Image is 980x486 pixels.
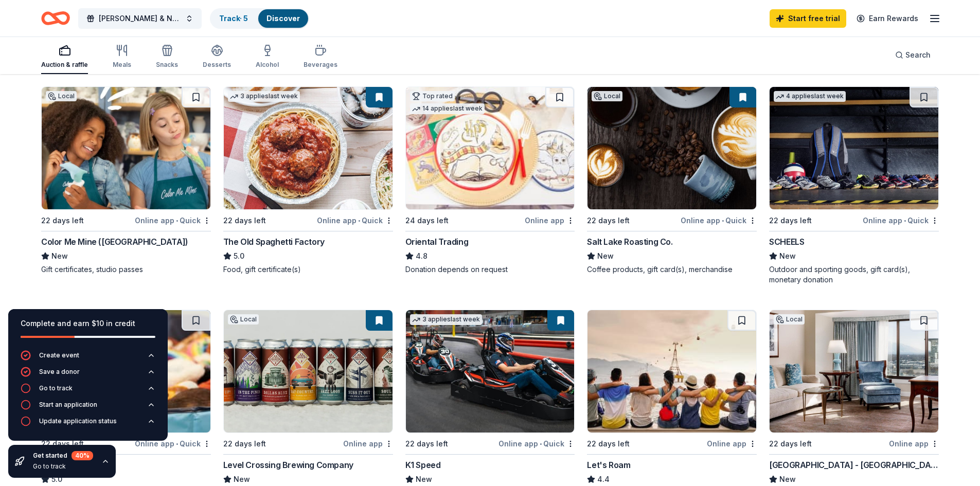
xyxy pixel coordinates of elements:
[405,236,469,248] div: Oriental Trading
[156,40,178,74] button: Snacks
[770,9,846,28] a: Start free trial
[770,310,938,433] img: Image for Little America Hotel - Salt Lake
[405,264,575,275] div: Donation depends on request
[587,310,756,433] img: Image for Let's Roam
[256,40,279,74] button: Alcohol
[21,383,155,400] button: Go to track
[203,40,231,74] button: Desserts
[46,91,77,101] div: Local
[587,87,756,209] img: Image for Salt Lake Roasting Co.
[42,87,210,209] img: Image for Color Me Mine (Salt Lake City)
[769,264,939,285] div: Outdoor and sporting goods, gift card(s), monetary donation
[203,61,231,69] div: Desserts
[223,214,266,227] div: 22 days left
[21,416,155,433] button: Update application status
[78,8,202,29] button: [PERSON_NAME] & No Balls Gala
[769,86,939,285] a: Image for SCHEELS4 applieslast week22 days leftOnline app•QuickSCHEELSNewOutdoor and sporting goo...
[707,437,757,450] div: Online app
[525,214,575,227] div: Online app
[905,49,931,61] span: Search
[498,437,575,450] div: Online app Quick
[587,438,630,450] div: 22 days left
[72,451,93,460] div: 40 %
[592,91,622,101] div: Local
[39,401,97,409] div: Start an application
[39,351,79,359] div: Create event
[405,86,575,275] a: Image for Oriental TradingTop rated14 applieslast week24 days leftOnline appOriental Trading4.8Do...
[176,440,178,448] span: •
[21,367,155,383] button: Save a donor
[416,473,432,485] span: New
[540,440,542,448] span: •
[176,217,178,225] span: •
[769,459,939,471] div: [GEOGRAPHIC_DATA] - [GEOGRAPHIC_DATA]
[228,91,300,102] div: 3 applies last week
[113,61,131,69] div: Meals
[904,217,906,225] span: •
[889,437,939,450] div: Online app
[358,217,360,225] span: •
[405,214,449,227] div: 24 days left
[41,264,211,275] div: Gift certificates, studio passes
[234,473,250,485] span: New
[41,40,88,74] button: Auction & raffle
[410,91,455,101] div: Top rated
[410,314,482,325] div: 3 applies last week
[587,459,630,471] div: Let's Roam
[223,459,353,471] div: Level Crossing Brewing Company
[410,103,485,114] div: 14 applies last week
[21,350,155,367] button: Create event
[406,310,575,433] img: Image for K1 Speed
[135,214,211,227] div: Online app Quick
[41,6,70,30] a: Home
[224,87,393,209] img: Image for The Old Spaghetti Factory
[21,400,155,416] button: Start an application
[223,264,393,275] div: Food, gift certificate(s)
[769,214,812,227] div: 22 days left
[33,462,93,471] div: Go to track
[770,87,938,209] img: Image for SCHEELS
[317,214,393,227] div: Online app Quick
[39,417,117,425] div: Update application status
[304,40,337,74] button: Beverages
[228,314,259,325] div: Local
[41,86,211,275] a: Image for Color Me Mine (Salt Lake City)Local22 days leftOnline app•QuickColor Me Mine ([GEOGRAPH...
[722,217,724,225] span: •
[39,384,73,392] div: Go to track
[597,250,614,262] span: New
[774,314,805,325] div: Local
[304,61,337,69] div: Beverages
[587,214,630,227] div: 22 days left
[224,310,393,433] img: Image for Level Crossing Brewing Company
[587,236,672,248] div: Salt Lake Roasting Co.
[779,473,796,485] span: New
[33,451,93,460] div: Get started
[223,438,266,450] div: 22 days left
[774,91,846,102] div: 4 applies last week
[41,236,188,248] div: Color Me Mine ([GEOGRAPHIC_DATA])
[587,86,757,275] a: Image for Salt Lake Roasting Co.Local22 days leftOnline app•QuickSalt Lake Roasting Co.NewCoffee ...
[681,214,757,227] div: Online app Quick
[406,87,575,209] img: Image for Oriental Trading
[256,61,279,69] div: Alcohol
[405,438,448,450] div: 22 days left
[266,14,300,23] a: Discover
[51,250,68,262] span: New
[41,61,88,69] div: Auction & raffle
[223,236,325,248] div: The Old Spaghetti Factory
[234,250,244,262] span: 5.0
[113,40,131,74] button: Meals
[863,214,939,227] div: Online app Quick
[21,317,155,330] div: Complete and earn $10 in credit
[887,45,939,65] button: Search
[597,473,610,485] span: 4.4
[223,86,393,275] a: Image for The Old Spaghetti Factory3 applieslast week22 days leftOnline app•QuickThe Old Spaghett...
[769,438,812,450] div: 22 days left
[99,12,181,25] span: [PERSON_NAME] & No Balls Gala
[156,61,178,69] div: Snacks
[343,437,393,450] div: Online app
[219,14,248,23] a: Track· 5
[210,8,309,29] button: Track· 5Discover
[779,250,796,262] span: New
[416,250,427,262] span: 4.8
